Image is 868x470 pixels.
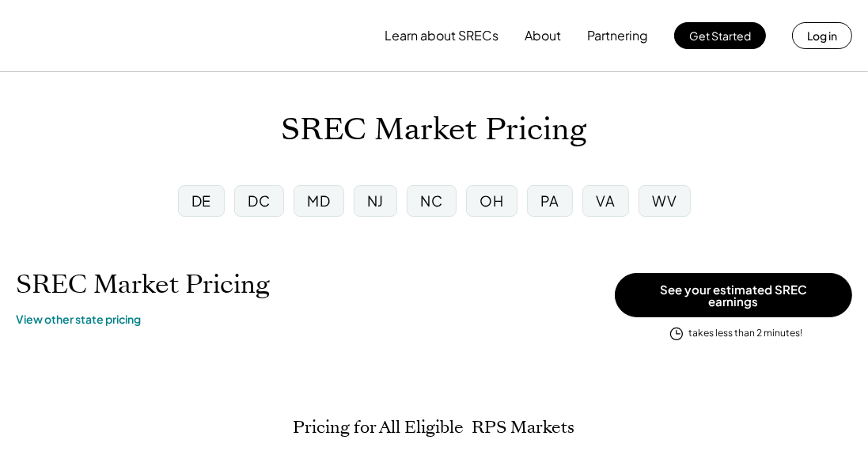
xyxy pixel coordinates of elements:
[479,191,503,210] div: OH
[16,9,147,63] img: yH5BAEAAAAALAAAAAABAAEAAAIBRAA7
[16,312,141,328] a: View other state pricing
[792,22,852,49] button: Log in
[385,20,498,51] button: Learn about SRECs
[248,191,271,210] div: DC
[191,191,211,210] div: DE
[688,327,802,340] div: takes less than 2 minutes!
[282,112,587,149] h1: SREC Market Pricing
[307,191,330,210] div: MD
[540,191,559,210] div: PA
[674,22,766,49] button: Get Started
[587,20,648,51] button: Partnering
[652,191,677,210] div: WV
[367,191,384,210] div: NJ
[597,191,616,210] div: VA
[421,191,443,210] div: NC
[294,417,575,438] h2: Pricing for All Eligible RPS Markets
[615,273,852,317] button: See your estimated SREC earnings
[16,269,270,300] h1: SREC Market Pricing
[525,20,561,51] button: About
